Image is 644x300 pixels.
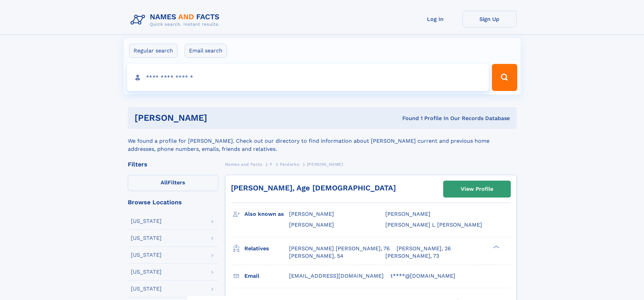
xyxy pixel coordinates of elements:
a: [PERSON_NAME], 26 [397,245,451,252]
span: [PERSON_NAME] [289,211,334,217]
h3: Email [244,270,289,282]
div: We found a profile for [PERSON_NAME]. Check out our directory to find information about [PERSON_N... [128,129,517,153]
div: [US_STATE] [131,252,162,258]
a: F [270,160,272,168]
div: Found 1 Profile In Our Records Database [305,115,510,122]
a: Sign Up [462,11,517,27]
label: Regular search [129,44,177,58]
div: Filters [128,161,218,167]
span: F [270,162,272,167]
div: [US_STATE] [131,235,162,241]
h3: Relatives [244,243,289,254]
div: ❯ [492,245,500,249]
a: View Profile [444,181,510,197]
span: [EMAIL_ADDRESS][DOMAIN_NAME] [289,273,384,279]
a: Log In [408,11,462,27]
div: [US_STATE] [131,286,162,292]
span: [PERSON_NAME] L [PERSON_NAME] [385,222,482,228]
div: Browse Locations [128,199,218,205]
a: Ferdarko [280,160,299,168]
label: Email search [185,44,227,58]
span: All [161,179,168,186]
span: Ferdarko [280,162,299,167]
div: [US_STATE] [131,269,162,275]
h1: [PERSON_NAME] [135,114,305,122]
img: Logo Names and Facts [128,11,225,29]
span: [PERSON_NAME] [289,222,334,228]
label: Filters [128,175,218,191]
input: search input [127,64,489,91]
div: View Profile [461,181,493,197]
span: [PERSON_NAME] [385,211,430,217]
h3: Also known as [244,208,289,220]
a: [PERSON_NAME], 73 [385,252,439,260]
a: Names and Facts [225,160,262,168]
button: Search Button [492,64,517,91]
span: [PERSON_NAME] [307,162,343,167]
a: [PERSON_NAME] [PERSON_NAME], 76 [289,245,390,252]
a: [PERSON_NAME], Age [DEMOGRAPHIC_DATA] [231,184,396,192]
a: [PERSON_NAME], 54 [289,252,343,260]
div: [US_STATE] [131,218,162,224]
